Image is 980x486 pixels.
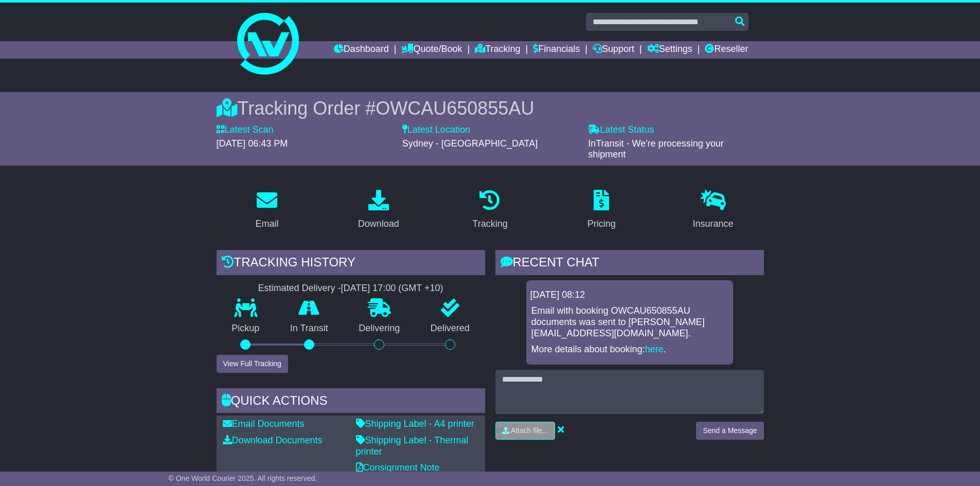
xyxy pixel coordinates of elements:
span: InTransit - We're processing your shipment [588,138,724,160]
p: Email with booking OWCAU650855AU documents was sent to [PERSON_NAME][EMAIL_ADDRESS][DOMAIN_NAME]. [531,305,728,339]
label: Latest Status [588,124,654,136]
a: Settings [647,41,692,59]
a: Consignment Note [356,462,440,473]
p: In Transit [275,323,344,334]
a: Pricing [581,186,622,235]
div: Pricing [587,217,616,231]
div: Tracking [472,217,507,231]
div: Insurance [693,217,734,231]
label: Latest Location [402,124,470,136]
p: More details about booking: . [531,344,728,355]
label: Latest Scan [217,124,274,136]
span: © One World Courier 2025. All rights reserved. [169,474,317,482]
p: Delivering [344,323,416,334]
a: Reseller [705,41,748,59]
span: [DATE] 06:43 PM [217,138,288,149]
p: Delivered [415,323,485,334]
div: [DATE] 08:12 [530,290,729,301]
a: Financials [533,41,580,59]
a: Download Documents [223,435,323,445]
div: Tracking history [217,250,485,278]
a: Quote/Book [401,41,462,59]
a: Email Documents [223,419,305,429]
a: Email [248,186,285,235]
a: Shipping Label - A4 printer [356,419,474,429]
p: Pickup [217,323,275,334]
a: Dashboard [334,41,389,59]
a: here [645,344,664,354]
a: Support [593,41,634,59]
span: OWCAU650855AU [376,98,534,119]
a: Tracking [475,41,520,59]
span: Sydney - [GEOGRAPHIC_DATA] [402,138,538,149]
a: Shipping Label - Thermal printer [356,435,469,457]
a: Insurance [686,186,740,235]
button: View Full Tracking [217,355,288,373]
div: Tracking Order # [217,97,764,119]
a: Tracking [466,186,514,235]
a: Download [351,186,406,235]
div: Quick Actions [217,388,485,416]
div: RECENT CHAT [495,250,764,278]
div: Estimated Delivery - [217,283,485,294]
div: [DATE] 17:00 (GMT +10) [341,283,443,294]
div: Download [358,217,399,231]
div: Email [255,217,278,231]
button: Send a Message [696,422,763,440]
